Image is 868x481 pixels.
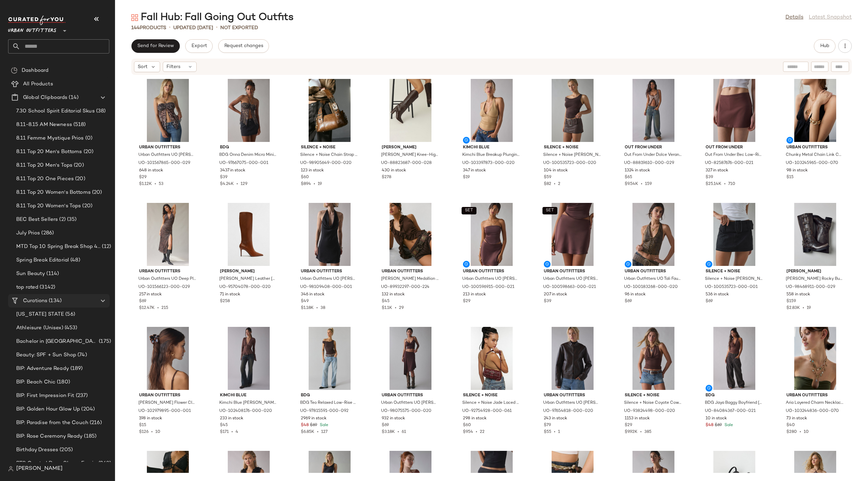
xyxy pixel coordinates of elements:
span: • [169,24,171,32]
span: Send for Review [137,43,174,49]
span: 430 in stock [382,168,406,174]
span: Urban Outfitters [544,393,601,399]
span: 129 [241,182,247,186]
span: UO-100183268-000-020 [624,284,678,290]
span: • [392,306,399,310]
span: Kimchi Blue [PERSON_NAME] Lace Ruffle Bell Sleeve Top in Brown, Women's at Urban Outfitters [219,400,277,406]
span: $9.54K [625,182,638,186]
span: Urban Outfitters UO Tali Faux Leather Lace-Up Halter Top in Brown, Women's at Urban Outfitters [624,276,682,282]
img: 84084367_021_b [700,327,769,390]
span: (453) [63,324,77,332]
span: Sale [318,423,328,427]
span: Beauty: SPF + Sun Shop [16,351,76,359]
span: • [216,24,218,32]
span: BIP: Beach Chic [16,378,55,386]
span: UO-103245965-000-070 [786,160,838,166]
span: Urban Outfitters [463,269,520,275]
img: 100598663_021_b [538,203,607,266]
span: [PERSON_NAME] [220,269,277,275]
span: $29 [463,298,470,305]
span: (175) [97,338,111,346]
span: UO-100598663-000-021 [543,284,596,290]
span: $126 [139,430,149,434]
span: $65 [625,174,632,181]
span: • [551,430,558,434]
p: updated [DATE] [173,24,213,32]
span: Urban Outfitters [382,269,439,275]
span: UO-98075575-000-020 [381,408,431,414]
span: UO-103397873-000-020 [462,160,515,166]
span: $60 [463,422,471,428]
span: $171 [220,430,229,434]
span: 144 [131,25,140,30]
img: 93824498_020_b [619,327,688,390]
button: Export [185,39,213,53]
span: BDG [301,393,358,399]
span: 257 in stock [139,292,162,298]
span: 10 [804,430,809,434]
span: $79 [544,422,551,428]
button: Request changes [218,39,269,53]
span: [PERSON_NAME] Medallion Beaded Belt in Tan, Women's at Urban Outfitters [381,276,439,282]
span: UO-103244836-000-070 [786,408,839,414]
span: UO-98109408-000-001 [300,284,352,290]
span: (20) [72,162,84,169]
span: Urban Outfitters [786,145,844,151]
span: Silence + Noise Coyote Cowl Neck Halter Top in Brown, Women's at Urban Outfitters [624,400,682,406]
span: 159 [645,182,652,186]
img: 95704078_020_m [215,203,283,266]
span: 10 [155,430,160,434]
span: 385 [644,430,651,434]
span: • [314,306,320,310]
img: 92754928_061_b [458,327,526,390]
span: (180) [55,378,70,386]
span: UO-89932297-000-224 [381,284,429,290]
span: $278 [382,174,391,181]
span: (286) [40,229,54,237]
span: Dashboard [22,67,48,75]
img: 101566123_029_b [134,203,202,266]
span: $69 [310,422,317,428]
span: UO-95704078-000-020 [219,284,271,290]
img: 103397873_020_b [458,79,526,142]
span: UO-82587676-000-021 [705,160,753,166]
span: BEC Best Sellers (2) [16,216,66,224]
span: UO-97815591-000-092 [300,408,349,414]
span: 22 [480,430,485,434]
span: (14) [67,94,79,102]
span: 1153 in stock [625,416,650,422]
span: 53 [159,182,163,186]
span: $2.83K [786,306,800,310]
span: 61 [402,430,406,434]
span: $40 [786,422,795,428]
span: 215 [161,306,168,310]
span: Athleisure (Unisex) [16,324,63,332]
span: (20) [74,175,85,183]
span: • [638,182,645,186]
span: $69 [625,298,632,305]
span: 2 [558,182,560,186]
span: MTD Top 10 Spring Break Shop 4.1 [16,243,101,251]
span: $3.18K [382,430,395,434]
span: July Prios [16,229,40,237]
span: $159 [786,298,796,305]
span: Urban Outfitters [139,393,197,399]
span: 7.30 School Spirit Editorial Skus [16,107,95,115]
span: 298 in stock [463,416,487,422]
span: $69 [139,298,146,305]
span: (35) [66,216,77,224]
img: 102979895_001_b [134,327,202,390]
span: 558 in stock [786,292,810,298]
img: 100535723_001_b [700,203,769,266]
span: UO-97667075-000-001 [219,160,268,166]
span: $954 [463,430,473,434]
span: $39 [544,298,551,305]
img: 88819610_029_b [619,79,688,142]
span: $15 [786,174,794,181]
span: • [314,430,321,434]
span: (0) [84,134,92,142]
img: 88823687_028_m [376,79,445,142]
span: • [311,182,318,186]
span: 8.11 Top 20 One Pieces [16,175,74,183]
span: 29 [399,306,404,310]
